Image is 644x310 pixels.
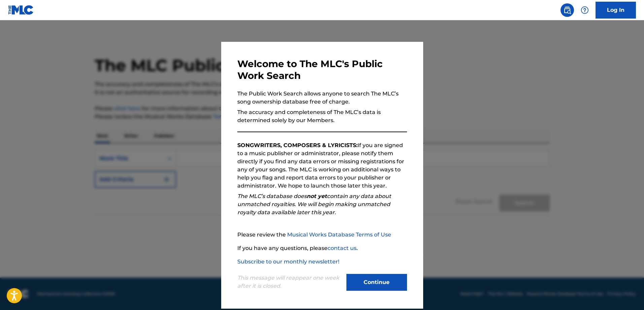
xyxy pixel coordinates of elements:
[561,3,574,17] a: Public Search
[563,6,571,14] img: search
[237,141,407,190] p: If you are signed to a music publisher or administrator, please notify them directly if you find ...
[237,231,407,239] p: Please review the
[237,258,339,265] a: Subscribe to our monthly newsletter!
[237,274,342,290] p: This message will reappear one week after it is closed.
[581,6,589,14] img: help
[578,3,591,17] div: Help
[307,193,327,199] strong: not yet
[346,274,407,291] button: Continue
[237,58,407,82] h3: Welcome to The MLC's Public Work Search
[328,245,357,251] a: contact us
[287,231,391,238] a: Musical Works Database Terms of Use
[237,193,391,216] em: The MLC’s database does contain any data about unmatched royalties. We will begin making unmatche...
[596,2,636,19] a: Log In
[610,278,644,310] iframe: Chat Widget
[237,108,407,124] p: The accuracy and completeness of The MLC’s data is determined solely by our Members.
[237,90,407,106] p: The Public Work Search allows anyone to search The MLC’s song ownership database free of charge.
[8,5,34,15] img: MLC Logo
[237,142,358,148] strong: SONGWRITERS, COMPOSERS & LYRICISTS:
[237,244,407,252] p: If you have any questions, please .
